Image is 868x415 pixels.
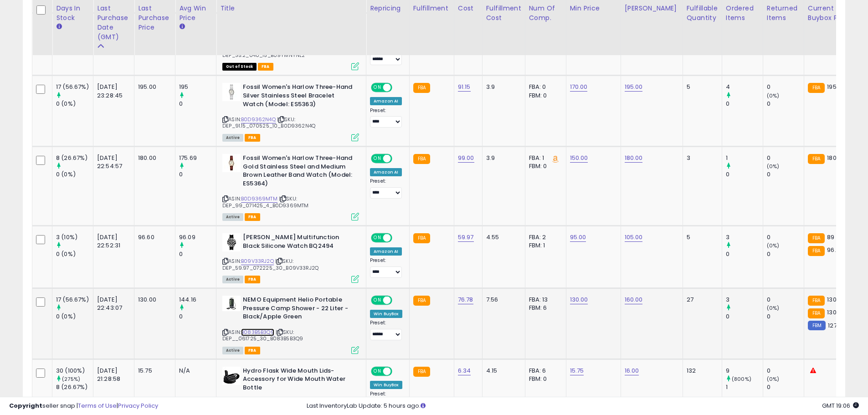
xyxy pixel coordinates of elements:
div: 17 (56.67%) [56,83,93,91]
div: Preset: [370,108,402,128]
div: Cost [458,4,478,13]
a: B0D9369MTM [241,195,277,203]
div: 0 [767,233,804,241]
div: ASIN: [222,296,359,353]
strong: Copyright [9,401,42,410]
img: 31gLCmZO1CL._SL40_.jpg [222,154,241,172]
div: 0 (0%) [56,250,93,258]
span: FBA [245,347,260,354]
a: 15.75 [570,366,584,375]
span: FBA [245,276,260,283]
span: 2025-08-15 19:06 GMT [822,401,859,410]
div: Win BuyBox [370,381,402,389]
div: Preset: [370,320,402,340]
small: FBA [413,233,430,243]
div: 0 [767,170,804,179]
small: (0%) [767,304,780,312]
div: 1 [726,383,763,391]
a: 150.00 [570,154,588,163]
div: ASIN: [222,233,359,282]
small: FBA [413,367,430,377]
div: Amazon AI [370,97,402,105]
small: Avg Win Price. [179,23,185,31]
span: 96.59 [827,246,843,254]
div: Title [220,4,362,13]
div: Returned Items [767,4,800,23]
span: | SKU: DEP_99_071425_4_B0D9369MTM [222,195,308,209]
div: 27 [687,296,715,304]
div: 0 [179,313,216,321]
span: FBA [258,63,273,71]
a: 130.00 [570,295,588,304]
div: FBM: 0 [529,92,559,100]
div: [DATE] 22:54:57 [97,154,127,170]
div: 4.15 [486,367,518,375]
small: FBA [413,83,430,93]
span: ON [372,155,383,163]
small: FBA [808,296,825,306]
small: (0%) [767,163,780,170]
small: (275%) [62,375,80,383]
span: | SKU: DEP_91.15_070525_10_B0D9362N4Q [222,116,315,129]
span: FBA [245,134,260,142]
div: Repricing [370,4,406,13]
img: 318DkxqNjOL._SL40_.jpg [222,296,241,311]
span: ON [372,84,383,92]
div: 175.69 [179,154,216,162]
a: B0D9362N4Q [241,116,276,123]
div: 130.00 [138,296,168,304]
div: Current Buybox Price [808,4,855,23]
div: Min Price [570,4,617,13]
span: ON [372,368,383,375]
div: 195 [179,83,216,91]
div: 0 [767,383,804,391]
div: Preset: [370,257,402,278]
a: 99.00 [458,154,474,163]
small: (800%) [732,375,751,383]
small: (0%) [767,242,780,249]
div: 0 [767,313,804,321]
span: ON [372,297,383,304]
small: Days In Stock. [56,23,62,31]
small: FBM [808,321,826,330]
a: 16.00 [625,366,639,375]
div: ASIN: [222,83,359,140]
div: seller snap | | [9,402,158,410]
span: OFF [391,368,406,375]
b: Fossil Women's Harlow Three-Hand Gold Stainless Steel and Medium Brown Leather Band Watch (Model:... [243,154,354,190]
small: FBA [413,296,430,306]
div: [DATE] 21:28:58 [97,367,127,383]
img: 41G2dZsCKeL._SL40_.jpg [222,367,241,385]
span: 89 [827,233,834,241]
div: 144.16 [179,296,216,304]
div: Fulfillable Quantity [687,4,718,23]
b: Fossil Women's Harlow Three-Hand Silver Stainless Steel Bracelet Watch (Model: ES5363) [243,83,354,111]
a: Terms of Use [78,401,117,410]
div: 8 (26.67%) [56,383,93,391]
a: 95.00 [570,233,586,242]
div: FBA: 1 [529,154,559,162]
div: 0 [767,250,804,258]
div: 0 [726,313,763,321]
div: 5 [687,83,715,91]
span: 130 [827,295,836,304]
div: 3.9 [486,154,518,162]
div: 3 (10%) [56,233,93,241]
div: 0 (0%) [56,100,93,108]
b: NEMO Equipment Helio Portable Pressure Camp Shower - 22 Liter - Black/Apple Green [243,296,354,323]
div: ASIN: [222,154,359,220]
div: 180.00 [138,154,168,162]
div: FBA: 6 [529,367,559,375]
span: FBA [245,213,260,221]
span: All listings that are currently out of stock and unavailable for purchase on Amazon [222,63,257,71]
div: Num of Comp. [529,4,562,23]
a: 160.00 [625,295,643,304]
span: All listings currently available for purchase on Amazon [222,347,243,354]
span: OFF [391,234,406,242]
div: FBM: 0 [529,162,559,170]
div: 0 [726,250,763,258]
div: Amazon AI [370,168,402,176]
div: Fulfillment [413,4,450,13]
div: 96.60 [138,233,168,241]
a: 180.00 [625,154,643,163]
